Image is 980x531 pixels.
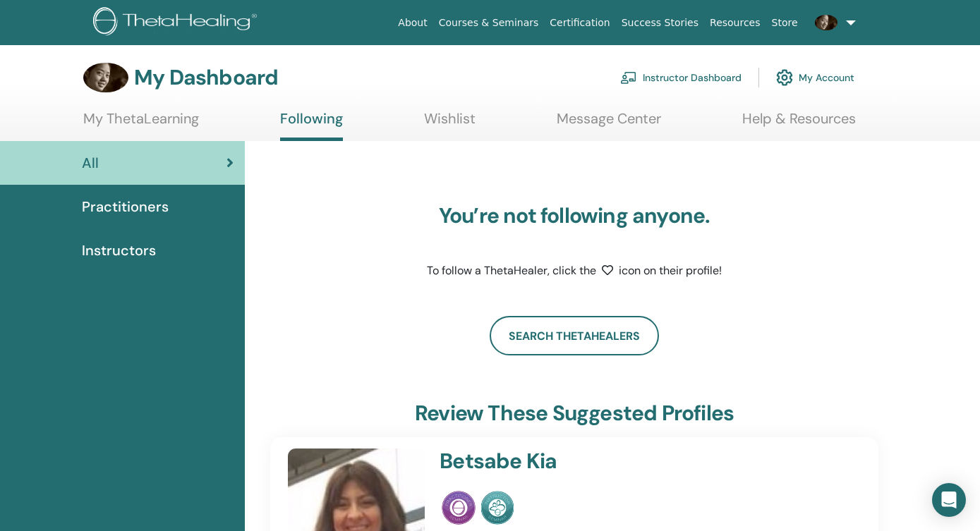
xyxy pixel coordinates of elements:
img: logo.png [93,7,262,39]
a: My ThetaLearning [83,110,199,138]
h3: My Dashboard [134,65,278,90]
a: Wishlist [424,110,476,138]
h4: Betsabe Kia [440,448,782,474]
a: Message Center [557,110,661,138]
p: To follow a ThetaHealer, click the icon on their profile! [398,262,751,279]
div: Open Intercom Messenger [932,483,966,517]
span: All [82,152,99,173]
span: Instructors [82,240,156,261]
a: My Account [776,62,854,93]
a: Resources [704,10,766,36]
a: Certification [544,10,615,36]
img: chalkboard-teacher.svg [620,71,637,84]
a: Help & Resources [742,110,856,138]
a: Courses & Seminars [433,10,545,36]
img: default.jpg [83,63,128,92]
span: Practitioners [82,196,169,217]
img: cog.svg [776,66,793,90]
a: Following [280,110,343,141]
a: Instructor Dashboard [620,62,742,93]
a: Search ThetaHealers [490,316,659,355]
h3: You’re not following anyone. [398,203,751,228]
a: Success Stories [616,10,704,36]
a: Store [766,10,804,36]
img: default.jpg [815,15,837,30]
a: About [392,10,432,36]
h3: Review these suggested profiles [415,401,734,426]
